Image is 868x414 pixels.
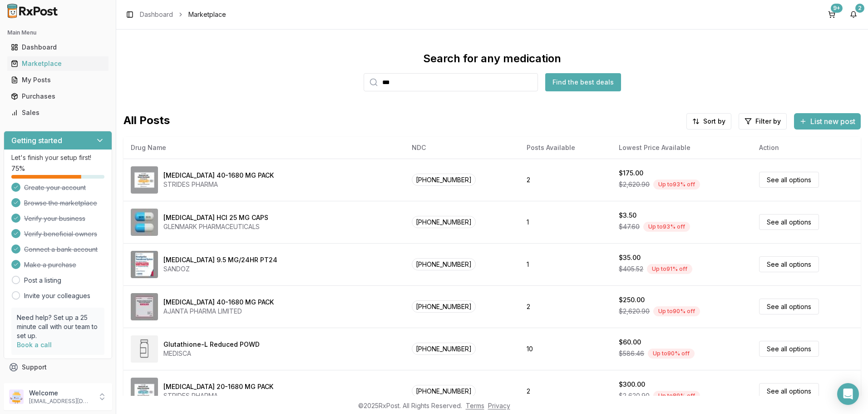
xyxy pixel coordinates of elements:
span: [PHONE_NUMBER] [412,216,476,228]
span: $586.46 [619,349,644,358]
div: [MEDICAL_DATA] 20-1680 MG PACK [163,382,273,391]
div: My Posts [11,75,105,85]
span: [PHONE_NUMBER] [412,385,476,397]
div: GLENMARK PHARMACEUTICALS [163,222,268,231]
span: $2,620.90 [619,307,650,316]
div: $35.00 [619,253,641,262]
span: $405.52 [619,264,643,274]
div: [MEDICAL_DATA] 40-1680 MG PACK [163,171,274,180]
th: NDC [404,137,519,159]
p: Let's finish your setup first! [11,153,104,162]
td: 2 [519,370,612,412]
span: Marketplace [188,10,226,19]
div: Up to 90 % off [653,306,700,316]
a: Post a listing [24,276,61,285]
a: Invite your colleagues [24,291,90,300]
th: Action [752,137,861,159]
div: AJANTA PHARMA LIMITED [163,307,274,316]
button: Marketplace [4,56,112,71]
div: Marketplace [11,59,105,68]
div: MEDISCA [163,349,260,358]
div: Dashboard [11,43,105,52]
div: [MEDICAL_DATA] 9.5 MG/24HR PT24 [163,255,277,264]
td: 1 [519,243,612,285]
nav: breadcrumb [140,10,226,19]
div: Up to 93 % off [643,222,690,232]
span: List new post [810,116,855,127]
div: $175.00 [619,169,643,178]
img: Omeprazole-Sodium Bicarbonate 20-1680 MG PACK [131,378,158,405]
th: Posts Available [519,137,612,159]
div: [MEDICAL_DATA] 40-1680 MG PACK [163,298,274,307]
img: Glutathione-L Reduced POWD [131,335,158,363]
span: Filter by [755,117,781,126]
span: Verify beneficial owners [24,229,97,239]
span: $2,620.90 [619,391,650,400]
a: Dashboard [7,39,108,55]
div: $3.50 [619,211,636,220]
button: Sort by [686,113,731,130]
td: 1 [519,201,612,243]
button: List new post [794,113,861,130]
button: Dashboard [4,40,112,55]
a: See all options [759,214,819,230]
span: Verify your business [24,214,85,223]
h3: Getting started [11,135,62,146]
a: See all options [759,256,819,272]
div: 9+ [831,4,843,13]
div: SANDOZ [163,264,277,274]
button: Support [4,359,112,375]
img: Rivastigmine 9.5 MG/24HR PT24 [131,251,158,278]
button: Find the best deals [545,73,621,91]
span: [PHONE_NUMBER] [412,258,476,270]
img: Omeprazole-Sodium Bicarbonate 40-1680 MG PACK [131,166,158,194]
td: 2 [519,159,612,201]
div: Purchases [11,92,105,101]
a: Privacy [488,402,510,409]
button: Sales [4,105,112,120]
td: 10 [519,328,612,370]
span: 75 % [11,164,25,173]
span: Create your account [24,183,86,192]
a: Purchases [7,88,108,105]
img: RxPost Logo [4,4,62,18]
span: Feedback [22,379,53,388]
span: All Posts [123,113,170,130]
a: See all options [759,383,819,399]
a: Marketplace [7,55,108,72]
a: Dashboard [140,10,173,19]
span: $47.60 [619,222,640,231]
th: Lowest Price Available [612,137,752,159]
div: $60.00 [619,338,641,347]
a: List new post [794,118,861,127]
button: 2 [846,7,861,22]
span: $2,620.90 [619,180,650,189]
th: Drug Name [123,137,404,159]
img: Atomoxetine HCl 25 MG CAPS [131,209,158,236]
button: 9+ [824,7,839,22]
div: STRIDES PHARMA [163,391,273,400]
p: Need help? Set up a 25 minute call with our team to set up. [17,313,99,340]
a: Sales [7,105,108,121]
div: [MEDICAL_DATA] HCl 25 MG CAPS [163,213,268,222]
div: STRIDES PHARMA [163,180,274,189]
a: See all options [759,341,819,357]
div: 2 [855,4,864,13]
div: Sales [11,108,105,117]
span: [PHONE_NUMBER] [412,174,476,186]
img: Omeprazole-Sodium Bicarbonate 40-1680 MG PACK [131,293,158,320]
div: $300.00 [619,380,645,389]
div: $250.00 [619,295,645,304]
div: Search for any medication [423,51,561,66]
span: Browse the marketplace [24,199,97,208]
a: See all options [759,172,819,188]
div: Up to 89 % off [653,391,700,401]
div: Glutathione-L Reduced POWD [163,340,260,349]
span: Make a purchase [24,260,76,269]
span: Connect a bank account [24,245,98,254]
div: Up to 91 % off [647,264,692,274]
span: Sort by [703,117,725,126]
a: Book a call [17,341,52,349]
div: Up to 90 % off [648,349,695,359]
